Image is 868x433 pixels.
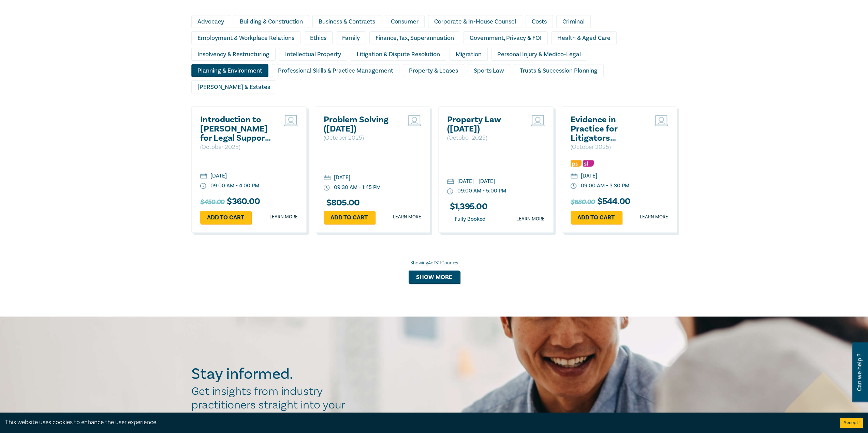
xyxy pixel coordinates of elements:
span: $450.00 [200,197,224,207]
div: Sports Law [468,64,510,77]
div: Planning & Environment [191,64,268,77]
div: Criminal [556,15,591,28]
div: This website uses cookies to enhance the user experience. [5,418,830,427]
div: [PERSON_NAME] & Estates [191,80,276,93]
img: calendar [447,179,454,185]
div: Showing 4 of 311 Courses [191,260,677,266]
img: watch [324,185,330,191]
a: Problem Solving ([DATE]) [324,115,397,134]
img: Professional Skills [571,160,582,167]
div: Personal Injury & Medico-Legal [491,48,587,61]
h2: Get insights from industry practitioners straight into your inbox. [191,385,352,426]
div: 09:00 AM - 4:00 PM [210,182,259,190]
div: Employment & Workplace Relations [191,31,300,44]
div: 09:00 AM - 5:00 PM [457,187,506,195]
img: Live Stream [284,115,298,126]
div: Business & Contracts [312,15,381,28]
a: Add to cart [324,211,375,224]
a: Learn more [269,214,298,220]
div: Advocacy [191,15,230,28]
button: Accept cookies [840,418,863,428]
a: Introduction to [PERSON_NAME] for Legal Support Staff ([DATE]) [200,115,274,143]
div: Litigation & Dispute Resolution [351,48,446,61]
div: Finance, Tax, Superannuation [369,31,460,44]
div: Ethics [304,31,333,44]
a: Learn more [516,216,545,222]
div: Health & Aged Care [551,31,617,44]
img: watch [200,183,206,189]
a: Property Law ([DATE]) [447,115,520,134]
h3: $ 1,395.00 [447,202,487,211]
img: Live Stream [408,115,421,126]
div: Consumer [385,15,425,28]
h3: $ 544.00 [571,197,630,207]
h2: Stay informed. [191,365,352,383]
img: Live Stream [654,115,668,126]
div: Insolvency & Restructuring [191,48,276,61]
p: ( October 2025 ) [200,143,274,152]
a: Add to cart [200,211,251,224]
div: 09:00 AM - 3:30 PM [581,182,629,190]
div: Corporate & In-House Counsel [428,15,522,28]
div: [DATE] [210,172,227,180]
p: ( October 2025 ) [324,134,397,142]
img: calendar [571,173,577,180]
img: calendar [200,173,207,180]
div: Fully Booked [447,215,493,224]
img: calendar [324,175,330,181]
h3: $ 805.00 [324,198,360,207]
div: [DATE] [581,172,597,180]
div: Building & Construction [234,15,309,28]
p: ( October 2025 ) [571,143,644,152]
div: [DATE] - [DATE] [457,177,495,185]
a: Learn more [640,214,668,220]
a: Learn more [393,214,421,220]
img: Substantive Law [583,160,594,167]
p: ( October 2025 ) [447,134,520,142]
button: Show more [409,270,460,283]
img: watch [571,183,577,189]
div: Property & Leases [403,64,464,77]
div: Professional Skills & Practice Management [272,64,399,77]
img: watch [447,188,453,195]
div: [DATE] [334,174,350,182]
a: Evidence in Practice for Litigators ([DATE]) [571,115,644,143]
div: Government, Privacy & FOI [464,31,548,44]
img: Live Stream [531,115,545,126]
span: $680.00 [571,197,595,207]
div: Intellectual Property [279,48,347,61]
a: Add to cart [571,211,622,224]
div: Trusts & Succession Planning [514,64,604,77]
div: 09:30 AM - 1:45 PM [334,184,381,191]
h3: $ 360.00 [200,197,260,207]
div: Family [336,31,366,44]
div: Migration [450,48,488,61]
div: Costs [526,15,553,28]
span: Can we help ? [856,346,863,398]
